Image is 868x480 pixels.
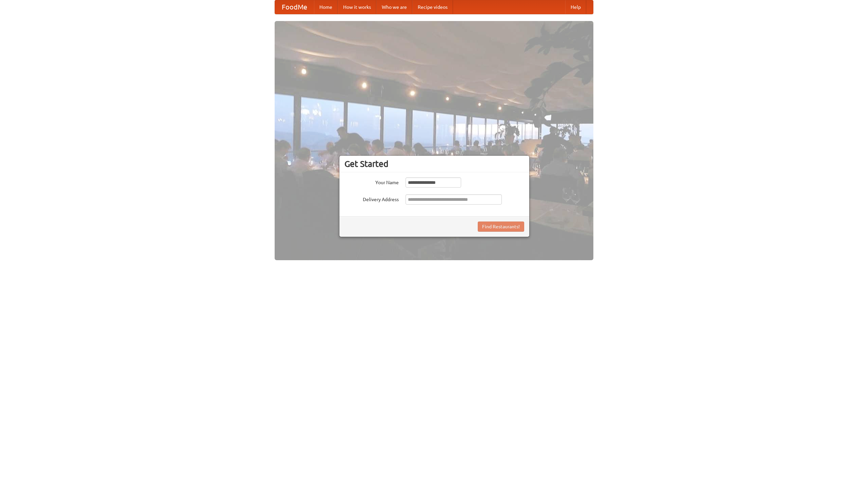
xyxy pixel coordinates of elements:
a: How it works [338,0,376,14]
label: Delivery Address [344,194,399,203]
a: FoodMe [275,0,314,14]
a: Who we are [376,0,412,14]
h3: Get Started [344,159,524,169]
button: Find Restaurants! [478,222,524,232]
a: Help [565,0,586,14]
label: Your Name [344,177,399,186]
a: Recipe videos [412,0,453,14]
a: Home [314,0,338,14]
